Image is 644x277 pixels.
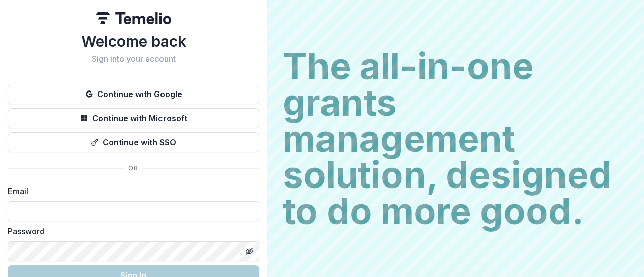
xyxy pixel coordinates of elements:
[8,84,259,104] button: Continue with Google
[8,185,253,197] label: Email
[8,108,259,128] button: Continue with Microsoft
[241,243,257,259] button: Toggle password visibility
[8,225,253,237] label: Password
[8,54,259,64] h2: Sign into your account
[8,132,259,152] button: Continue with SSO
[8,32,259,50] h1: Welcome back
[96,12,171,24] img: Temelio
